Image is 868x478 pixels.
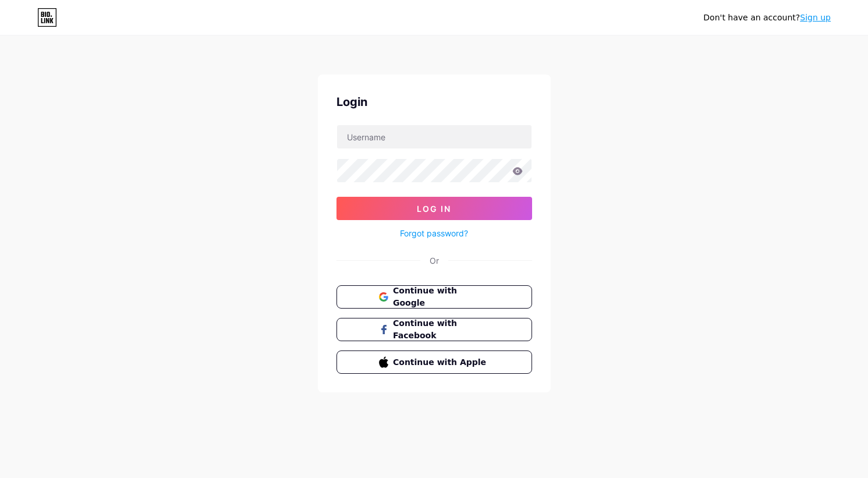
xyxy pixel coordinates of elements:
[417,204,451,214] span: Log In
[336,285,532,309] button: Continue with Google
[336,197,532,220] button: Log In
[703,12,831,24] div: Don't have an account?
[337,125,532,148] input: Username
[430,254,439,267] div: Or
[800,13,831,22] a: Sign up
[400,227,468,239] a: Forgot password?
[336,350,532,374] button: Continue with Apple
[336,93,532,111] div: Login
[393,356,489,369] span: Continue with Apple
[393,285,489,309] span: Continue with Google
[336,318,532,341] button: Continue with Facebook
[393,317,489,342] span: Continue with Facebook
